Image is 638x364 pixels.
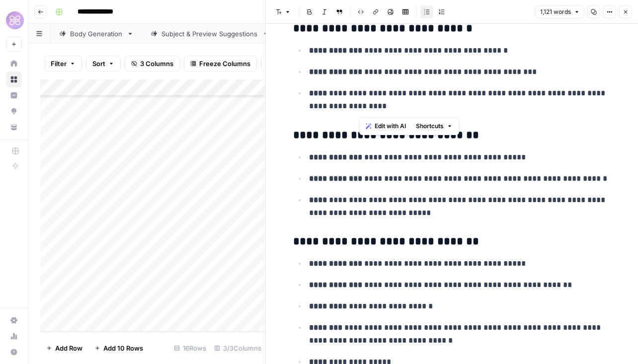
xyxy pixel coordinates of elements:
[125,56,180,72] button: 3 Columns
[161,29,258,39] div: Subject & Preview Suggestions
[170,340,210,356] div: 16 Rows
[6,72,22,87] a: Browse
[540,7,571,16] span: 1,121 words
[6,8,22,33] button: Workspace: HoneyLove
[103,343,143,353] span: Add 10 Rows
[6,328,22,344] a: Usage
[140,59,173,69] span: 3 Columns
[142,24,278,44] a: Subject & Preview Suggestions
[92,59,105,69] span: Sort
[86,56,121,72] button: Sort
[51,59,67,69] span: Filter
[375,122,406,131] span: Edit with AI
[536,5,584,18] button: 1,121 words
[6,11,24,29] img: HoneyLove Logo
[70,29,123,39] div: Body Generation
[210,340,265,356] div: 3/3 Columns
[6,119,22,135] a: Your Data
[51,24,142,44] a: Body Generation
[44,56,82,72] button: Filter
[6,344,22,360] button: Help + Support
[362,120,410,133] button: Edit with AI
[184,56,257,72] button: Freeze Columns
[412,120,457,133] button: Shortcuts
[88,340,149,356] button: Add 10 Rows
[40,340,88,356] button: Add Row
[6,56,22,72] a: Home
[6,87,22,103] a: Insights
[55,343,82,353] span: Add Row
[6,103,22,119] a: Opportunities
[6,312,22,328] a: Settings
[416,122,444,131] span: Shortcuts
[199,59,250,69] span: Freeze Columns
